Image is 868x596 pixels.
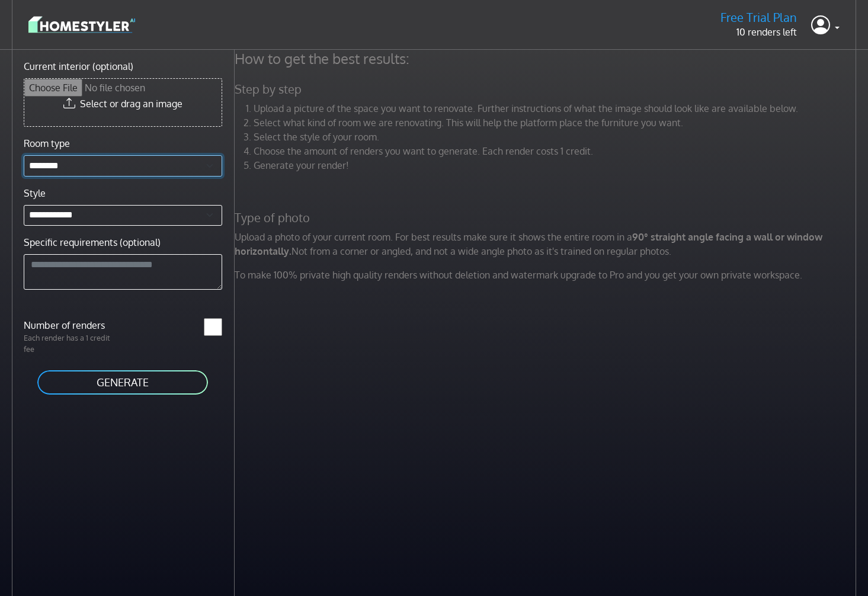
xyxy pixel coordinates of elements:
[254,116,859,130] li: Select what kind of room we are renovating. This will help the platform place the furniture you w...
[24,136,70,150] label: Room type
[17,318,123,332] label: Number of renders
[17,332,123,355] p: Each render has a 1 credit fee
[228,210,866,225] h5: Type of photo
[24,59,133,73] label: Current interior (optional)
[36,369,209,396] button: GENERATE
[24,235,161,249] label: Specific requirements (optional)
[28,14,135,35] img: logo-3de290ba35641baa71223ecac5eacb59cb85b4c7fdf211dc9aaecaaee71ea2f8.svg
[235,231,822,257] strong: 90° straight angle facing a wall or window horizontally.
[254,158,859,172] li: Generate your render!
[254,130,859,144] li: Select the style of your room.
[254,101,859,116] li: Upload a picture of the space you want to renovate. Further instructions of what the image should...
[24,186,46,200] label: Style
[228,82,866,97] h5: Step by step
[228,50,866,68] h4: How to get the best results:
[720,10,797,25] h5: Free Trial Plan
[228,230,866,258] p: Upload a photo of your current room. For best results make sure it shows the entire room in a Not...
[720,25,797,39] p: 10 renders left
[254,144,859,158] li: Choose the amount of renders you want to generate. Each render costs 1 credit.
[228,268,866,282] p: To make 100% private high quality renders without deletion and watermark upgrade to Pro and you g...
